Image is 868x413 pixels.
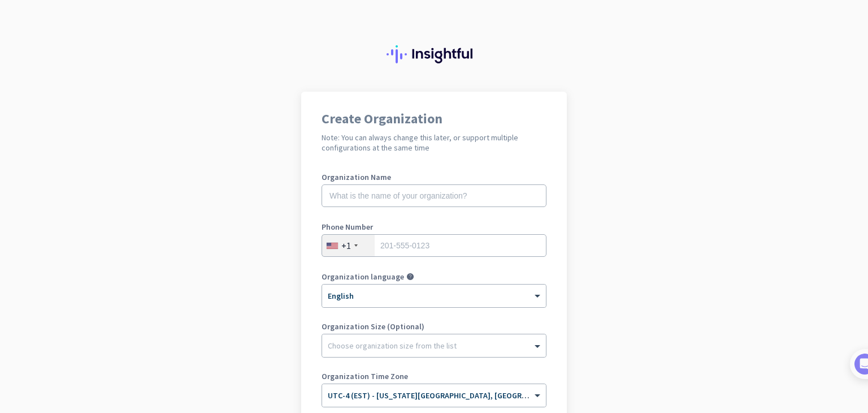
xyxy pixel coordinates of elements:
img: Insightful [387,45,481,63]
label: Organization Size (Optional) [322,322,546,330]
h2: Note: You can always change this later, or support multiple configurations at the same time [322,132,546,153]
div: +1 [341,240,351,251]
label: Organization language [322,273,404,281]
input: What is the name of your organization? [322,184,546,207]
input: 201-555-0123 [322,234,546,257]
label: Organization Name [322,173,546,181]
h1: Create Organization [322,112,546,126]
i: help [406,273,414,281]
label: Phone Number [322,223,546,231]
label: Organization Time Zone [322,372,546,380]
